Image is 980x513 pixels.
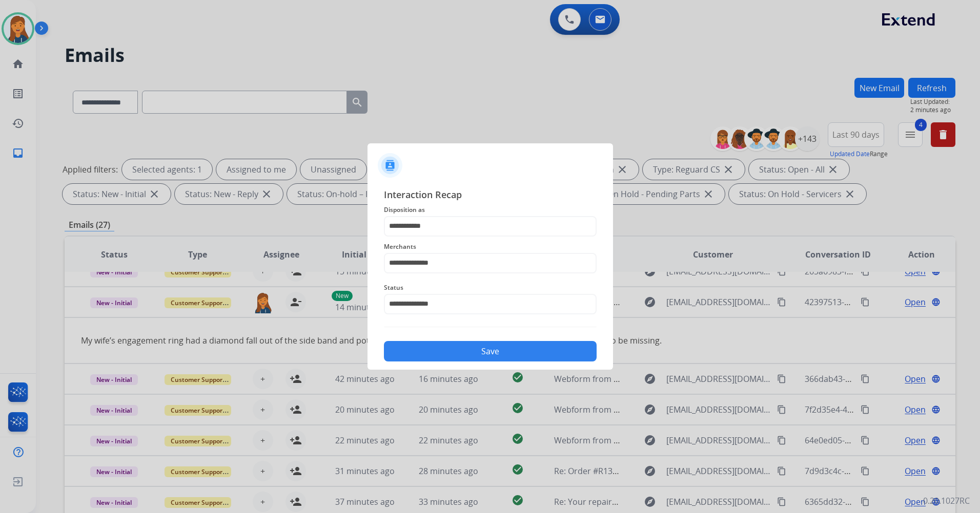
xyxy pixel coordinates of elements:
span: Interaction Recap [384,187,597,204]
span: Disposition as [384,204,597,216]
img: contactIcon [378,153,402,178]
p: 0.20.1027RC [923,495,970,507]
span: Merchants [384,241,597,253]
img: contact-recap-line.svg [384,327,597,327]
span: Status [384,282,597,294]
button: Save [384,341,597,361]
